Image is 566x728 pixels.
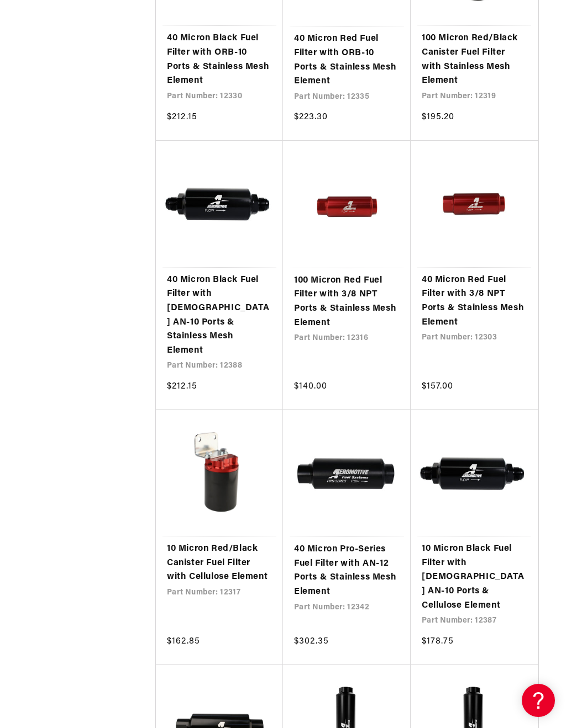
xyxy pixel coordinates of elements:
a: 40 Micron Black Fuel Filter with ORB-10 Ports & Stainless Mesh Element [167,31,272,88]
a: 100 Micron Red/Black Canister Fuel Filter with Stainless Mesh Element [422,31,527,88]
a: 40 Micron Red Fuel Filter with ORB-10 Ports & Stainless Mesh Element [294,32,400,88]
a: 10 Micron Red/Black Canister Fuel Filter with Cellulose Element [167,542,272,584]
a: 10 Micron Black Fuel Filter with [DEMOGRAPHIC_DATA] AN-10 Ports & Cellulose Element [422,542,527,613]
a: 40 Micron Red Fuel Filter with 3/8 NPT Ports & Stainless Mesh Element [422,273,527,330]
a: 100 Micron Red Fuel Filter with 3/8 NPT Ports & Stainless Mesh Element [294,274,400,330]
a: 40 Micron Black Fuel Filter with [DEMOGRAPHIC_DATA] AN-10 Ports & Stainless Mesh Element [167,273,272,358]
a: 40 Micron Pro-Series Fuel Filter with AN-12 Ports & Stainless Mesh Element [294,543,400,599]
